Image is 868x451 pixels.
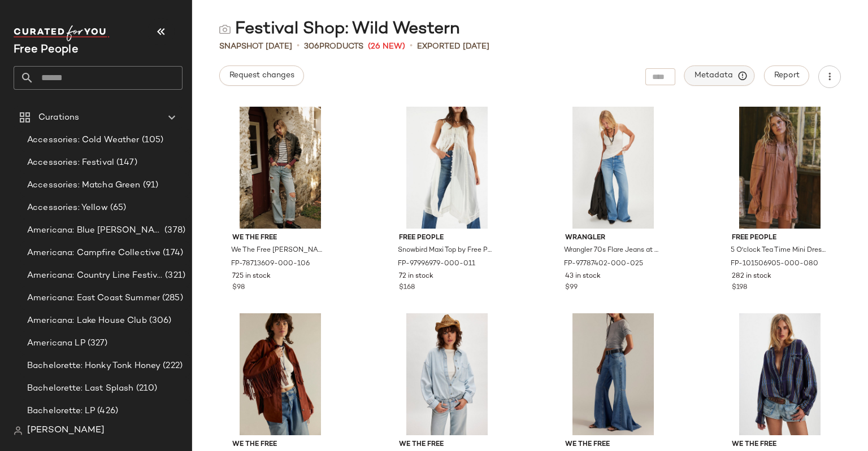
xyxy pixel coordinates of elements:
[398,259,475,269] span: FP-97996979-000-011
[390,107,504,229] img: 97996979_011_c
[27,424,105,437] span: [PERSON_NAME]
[694,71,745,81] span: Metadata
[163,269,185,282] span: (321)
[27,247,160,260] span: Americana: Campfire Collective
[399,283,415,293] span: $168
[27,382,134,395] span: Bachelorette: Last Splash
[368,41,405,52] span: (26 New)
[114,156,137,169] span: (147)
[219,24,231,35] img: svg%3e
[764,65,809,86] button: Report
[564,259,643,269] span: FP-97787402-000-025
[14,44,79,56] span: Current Company Name
[27,314,147,327] span: Americana: Lake House Club
[732,440,828,450] span: We The Free
[399,272,433,282] span: 72 in stock
[27,292,160,305] span: Americana: East Coast Summer
[27,179,141,192] span: Accessories: Matcha Green
[147,314,172,327] span: (306)
[565,283,578,293] span: $99
[219,65,304,86] button: Request changes
[390,313,504,435] img: 100505106_092_d
[219,18,460,41] div: Festival Shop: Wild Western
[14,25,110,41] img: cfy_white_logo.C9jOOHJF.svg
[162,224,185,237] span: (378)
[229,71,294,80] span: Request changes
[565,440,661,450] span: We The Free
[684,65,755,86] button: Metadata
[565,272,601,282] span: 43 in stock
[27,202,108,214] span: Accessories: Yellow
[108,202,127,214] span: (65)
[732,283,747,293] span: $198
[232,440,328,450] span: We The Free
[304,41,363,52] div: Products
[732,233,828,243] span: Free People
[398,246,494,256] span: Snowbird Maxi Top by Free People in White, Size: XL
[731,246,827,256] span: 5 O'clock Tea Time Mini Dress by Free People in Orange, Size: S
[134,382,158,395] span: (210)
[774,71,800,80] span: Report
[95,405,118,418] span: (426)
[160,360,183,373] span: (222)
[85,337,108,350] span: (327)
[38,111,79,124] span: Curations
[231,246,327,256] span: We The Free [PERSON_NAME] Baggy High-Rise Jeans at Free People in Light Wash, Size: 26
[731,259,818,269] span: FP-101506905-000-080
[27,405,95,418] span: Bachelorette: LP
[141,179,159,192] span: (91)
[410,40,413,53] span: •
[723,313,837,435] img: 101991297_001_a
[232,272,271,282] span: 725 in stock
[27,360,160,373] span: Bachelorette: Honky Tonk Honey
[231,259,310,269] span: FP-78713609-000-106
[223,107,337,229] img: 78713609_106_e
[399,233,495,243] span: Free People
[556,313,670,435] img: 97840300_040_a
[160,292,183,305] span: (285)
[27,156,114,169] span: Accessories: Festival
[565,233,661,243] span: Wrangler
[27,134,140,147] span: Accessories: Cold Weather
[304,42,319,51] span: 306
[140,134,164,147] span: (105)
[732,272,771,282] span: 282 in stock
[219,41,292,52] span: Snapshot [DATE]
[232,233,328,243] span: We The Free
[27,269,163,282] span: Americana: Country Line Festival
[417,41,489,52] p: Exported [DATE]
[27,337,85,350] span: Americana LP
[232,283,245,293] span: $98
[399,440,495,450] span: We The Free
[723,107,837,229] img: 101506905_080_0
[160,247,183,260] span: (174)
[223,313,337,435] img: 87495743_060_a
[556,107,670,229] img: 97787402_025_a
[27,224,162,237] span: Americana: Blue [PERSON_NAME] Baby
[14,426,23,435] img: svg%3e
[564,246,660,256] span: Wrangler 70s Flare Jeans at Free People in Light Wash, Size: 24
[297,40,300,53] span: •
